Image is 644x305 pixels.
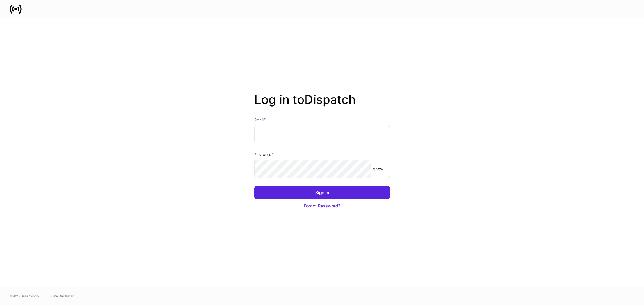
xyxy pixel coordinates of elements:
div: Forgot Password? [304,203,340,209]
div: Sign In [315,190,329,196]
button: Sign In [254,186,390,199]
h6: Email [254,117,266,123]
h6: Password [254,151,274,157]
h2: Log in to Dispatch [254,92,390,117]
a: Data Disclaimer [51,294,74,298]
span: © 2025 OneAdvisory [10,294,39,298]
p: show [373,166,383,172]
button: Forgot Password? [254,199,390,213]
